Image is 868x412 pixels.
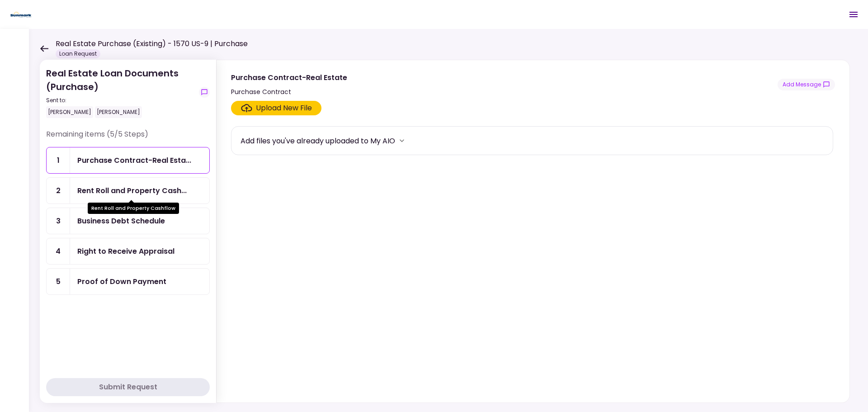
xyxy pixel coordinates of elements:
a: 4Right to Receive Appraisal [46,238,210,265]
a: 5Proof of Down Payment [46,268,210,295]
button: show-messages [199,87,210,98]
div: 5 [47,269,70,294]
div: 4 [47,238,70,264]
div: Purchase Contract [231,86,347,97]
div: Submit Request [99,382,157,393]
button: more [395,134,409,147]
div: Business Debt Schedule [77,215,165,227]
div: Purchase Contract-Real EstatePurchase Contractshow-messagesClick here to upload the required docu... [216,60,850,403]
span: Click here to upload the required document [231,101,321,115]
div: [PERSON_NAME] [46,106,93,118]
div: 3 [47,208,70,234]
img: Partner icon [9,8,33,21]
div: 1 [47,147,70,173]
div: Remaining items (5/5 Steps) [46,129,210,147]
div: Right to Receive Appraisal [77,246,175,257]
a: 3Business Debt Schedule [46,208,210,234]
div: Add files you've already uploaded to My AIO [241,135,395,147]
div: Loan Request [56,49,100,58]
div: [PERSON_NAME] [95,106,142,118]
div: Rent Roll and Property Cashflow [77,185,187,196]
div: Proof of Down Payment [77,276,166,287]
button: show-messages [778,79,835,90]
div: Real Estate Loan Documents (Purchase) [46,66,195,118]
h1: Real Estate Purchase (Existing) - 1570 US-9 | Purchase [56,38,248,49]
a: 2Rent Roll and Property Cashflow [46,177,210,204]
div: Sent to: [46,96,195,104]
button: Open menu [843,4,864,25]
div: Purchase Contract-Real Estate [77,155,191,166]
div: Upload New File [256,103,312,114]
div: Purchase Contract-Real Estate [231,72,347,83]
div: Rent Roll and Property Cashflow [88,203,179,214]
button: Submit Request [46,378,210,396]
a: 1Purchase Contract-Real Estate [46,147,210,174]
div: 2 [47,178,70,204]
